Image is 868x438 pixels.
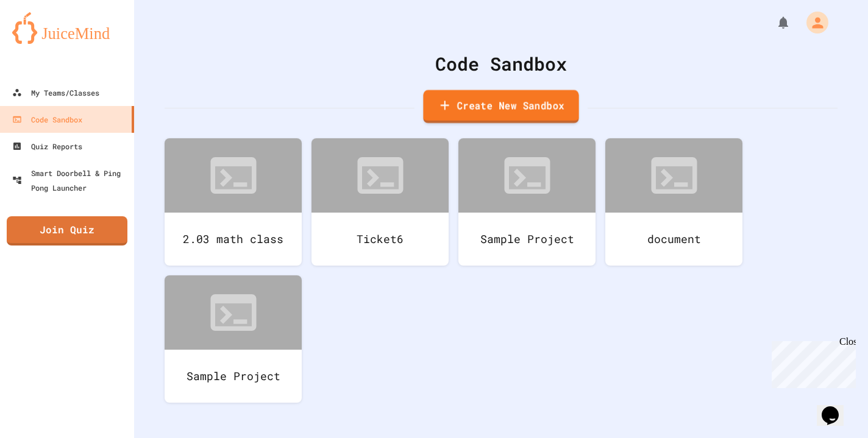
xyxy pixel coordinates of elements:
div: document [605,213,742,266]
a: Ticket6 [311,138,449,266]
img: logo-orange.svg [12,12,122,44]
div: Sample Project [165,350,302,403]
div: 2.03 math class [165,213,302,266]
div: Code Sandbox [12,112,82,127]
a: document [605,138,742,266]
a: Join Quiz [7,216,127,245]
div: Chat with us now!Close [5,5,84,77]
div: Sample Project [458,213,596,266]
div: My Notifications [753,12,794,33]
div: Smart Doorbell & Ping Pong Launcher [12,166,129,195]
a: Sample Project [165,275,302,403]
div: Code Sandbox [165,50,838,77]
a: 2.03 math class [165,138,302,266]
iframe: chat widget [817,389,856,426]
iframe: chat widget [767,336,856,388]
div: My Account [794,9,831,37]
div: Quiz Reports [12,139,82,154]
a: Create New Sandbox [423,90,578,124]
a: Sample Project [458,138,596,266]
div: My Teams/Classes [12,85,99,100]
div: Ticket6 [311,213,449,266]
